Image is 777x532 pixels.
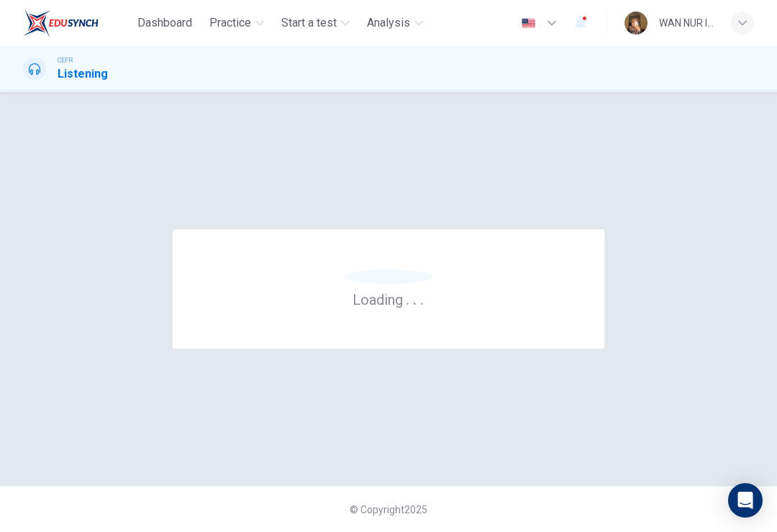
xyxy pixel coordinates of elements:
span: Practice [209,14,251,32]
button: Start a test [276,10,355,36]
div: WAN NUR ISTASYAR [PERSON_NAME] [659,14,714,32]
span: CEFR [58,55,73,65]
img: en [519,18,537,29]
button: Practice [204,10,270,36]
span: Start a test [281,14,337,32]
a: EduSynch logo [23,9,132,37]
h6: . [405,286,410,310]
span: © Copyright 2025 [350,504,427,515]
span: Dashboard [137,14,192,32]
h1: Listening [58,65,108,83]
div: Open Intercom Messenger [728,483,763,518]
img: Profile picture [624,12,647,35]
img: EduSynch logo [23,9,99,37]
h6: . [419,286,424,310]
h6: . [412,286,417,310]
button: Analysis [361,10,429,36]
button: Dashboard [132,10,198,36]
h6: Loading [353,290,424,308]
span: Analysis [367,14,410,32]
